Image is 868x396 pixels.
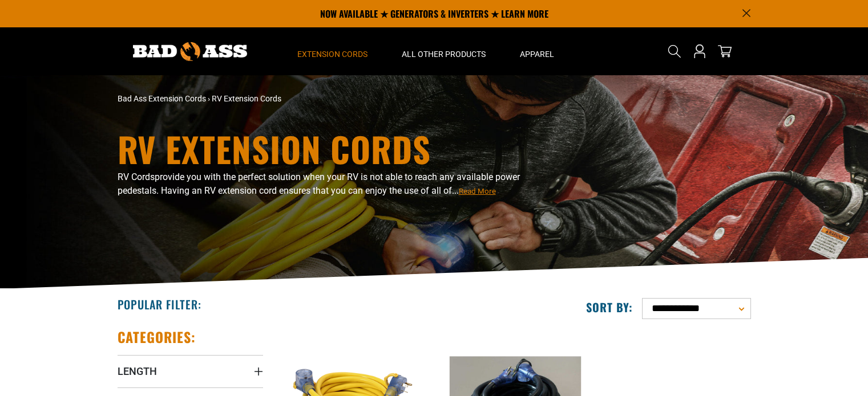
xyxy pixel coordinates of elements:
summary: Extension Cords [280,27,385,75]
span: provide you with the perfect solution when your RV is not able to reach any available power pedes... [118,172,520,196]
h2: Popular Filter: [118,297,201,312]
p: RV Cords [118,170,534,198]
span: Apparel [520,49,554,59]
label: Sort by: [586,300,633,315]
span: All Other Products [402,49,486,59]
nav: breadcrumbs [118,93,534,105]
span: Read More [459,187,496,195]
a: Bad Ass Extension Cords [118,94,206,103]
summary: Length [118,355,263,387]
summary: All Other Products [385,27,503,75]
summary: Search [665,42,684,60]
span: RV Extension Cords [212,94,281,103]
img: Bad Ass Extension Cords [133,42,247,61]
span: Length [118,365,157,378]
h1: RV Extension Cords [118,132,534,166]
span: Extension Cords [297,49,368,59]
span: › [208,94,210,103]
summary: Apparel [503,27,571,75]
h2: Categories: [118,328,196,346]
